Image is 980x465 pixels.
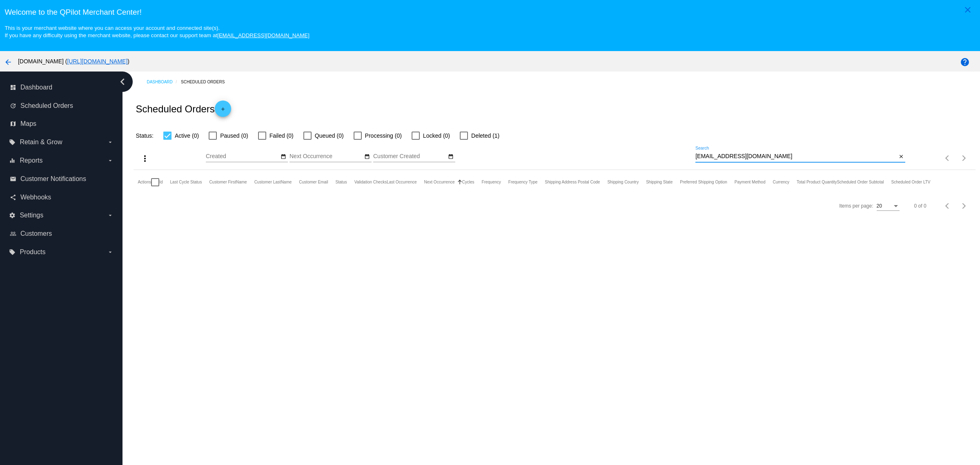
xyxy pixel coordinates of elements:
button: Change sorting for NextOccurrenceUtc [424,180,455,185]
span: Retain & Grow [20,139,62,146]
span: Webhooks [20,194,51,201]
button: Next page [956,198,972,214]
i: chevron_left [116,75,129,88]
button: Change sorting for Status [335,180,347,185]
button: Previous page [940,198,956,214]
button: Change sorting for CustomerFirstName [209,180,247,185]
a: share Webhooks [10,191,114,204]
span: Customers [20,230,52,237]
button: Clear [897,152,905,161]
span: Active (0) [175,131,199,141]
input: Search [695,153,897,160]
mat-icon: more_vert [140,154,150,163]
mat-select: Items per page: [877,203,900,209]
span: Deleted (1) [471,131,499,141]
span: Reports [20,157,42,164]
span: [DOMAIN_NAME] ( ) [18,58,129,65]
button: Next page [956,150,972,166]
mat-icon: close [898,154,904,160]
span: Processing (0) [365,131,402,141]
mat-icon: close [963,5,973,15]
div: Items per page: [839,203,873,209]
input: Next Occurrence [290,153,363,160]
i: dashboard [10,84,16,91]
button: Change sorting for CurrencyIso [773,180,789,185]
a: Scheduled Orders [181,76,232,88]
button: Change sorting for PaymentMethod.Type [735,180,766,185]
span: Paused (0) [220,131,248,141]
i: arrow_drop_down [107,139,114,145]
mat-header-cell: Total Product Quantity [797,170,837,194]
h2: Scheduled Orders [136,101,231,117]
button: Change sorting for Subtotal [837,180,884,185]
button: Change sorting for CustomerEmail [299,180,328,185]
span: Customer Notifications [20,175,86,183]
button: Change sorting for CustomerLastName [254,180,292,185]
button: Change sorting for Id [159,180,163,185]
button: Change sorting for Cycles [462,180,474,185]
button: Change sorting for LastProcessingCycleId [170,180,202,185]
mat-icon: arrow_back [3,57,13,67]
i: equalizer [9,157,16,164]
mat-icon: help [960,57,970,67]
i: arrow_drop_down [107,249,114,255]
a: people_outline Customers [10,227,114,240]
a: email Customer Notifications [10,172,114,186]
i: arrow_drop_down [107,212,114,219]
mat-icon: date_range [364,154,370,160]
mat-header-cell: Actions [138,170,151,194]
span: 20 [877,203,882,209]
i: update [10,103,16,109]
i: share [10,194,16,201]
input: Customer Created [373,153,447,160]
a: [EMAIL_ADDRESS][DOMAIN_NAME] [217,32,310,38]
a: [URL][DOMAIN_NAME] [67,58,127,65]
a: update Scheduled Orders [10,99,114,112]
i: people_outline [10,230,16,237]
span: Locked (0) [423,131,450,141]
span: Dashboard [20,84,52,91]
button: Change sorting for LifetimeValue [891,180,931,185]
i: email [10,176,16,182]
input: Created [206,153,279,160]
i: map [10,121,16,127]
button: Change sorting for ShippingState [646,180,673,185]
div: 0 of 0 [914,203,927,209]
span: Products [20,248,45,256]
button: Change sorting for LastOccurrenceUtc [387,180,416,185]
a: map Maps [10,117,114,130]
span: Failed (0) [269,131,294,141]
button: Previous page [940,150,956,166]
span: Queued (0) [315,131,344,141]
a: dashboard Dashboard [10,81,114,94]
mat-header-cell: Validation Checks [354,170,387,194]
span: Status: [136,132,154,139]
span: Settings [20,212,43,219]
i: local_offer [9,249,16,255]
mat-icon: date_range [281,154,286,160]
button: Change sorting for ShippingPostcode [545,180,600,185]
button: Change sorting for FrequencyType [508,180,538,185]
button: Change sorting for Frequency [482,180,501,185]
mat-icon: date_range [448,154,454,160]
h3: Welcome to the QPilot Merchant Center! [4,8,975,17]
span: Scheduled Orders [20,102,73,110]
button: Change sorting for PreferredShippingOption [680,180,727,185]
i: settings [9,212,16,219]
i: local_offer [9,139,16,145]
i: arrow_drop_down [107,157,114,164]
mat-icon: add [218,106,228,116]
small: This is your merchant website where you can access your account and connected site(s). If you hav... [4,25,309,38]
span: Maps [20,120,36,127]
a: Dashboard [147,76,181,88]
button: Change sorting for ShippingCountry [607,180,639,185]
